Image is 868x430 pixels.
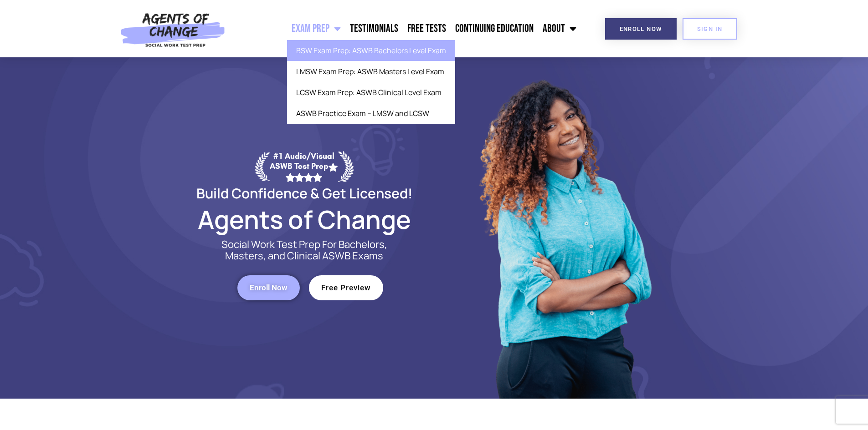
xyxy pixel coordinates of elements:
ul: Exam Prep [287,40,455,124]
a: About [538,17,581,40]
a: LCSW Exam Prep: ASWB Clinical Level Exam [287,82,455,103]
div: #1 Audio/Visual ASWB Test Prep [270,151,338,182]
span: Enroll Now [250,284,288,292]
a: BSW Exam Prep: ASWB Bachelors Level Exam [287,40,455,61]
a: Enroll Now [237,275,300,300]
a: SIGN IN [683,18,737,40]
a: Testimonials [345,17,403,40]
h2: Build Confidence & Get Licensed! [175,187,434,200]
a: LMSW Exam Prep: ASWB Masters Level Exam [287,61,455,82]
span: Free Preview [321,284,371,292]
a: Enroll Now [605,18,677,40]
a: Exam Prep [287,17,345,40]
nav: Menu [230,17,581,40]
a: Free Preview [309,275,383,300]
a: Free Tests [403,17,451,40]
h2: Agents of Change [175,209,434,230]
a: Continuing Education [451,17,538,40]
a: ASWB Practice Exam – LMSW and LCSW [287,103,455,124]
p: Social Work Test Prep For Bachelors, Masters, and Clinical ASWB Exams [211,239,398,262]
span: SIGN IN [697,26,723,32]
span: Enroll Now [620,26,662,32]
img: Website Image 1 (1) [473,57,655,399]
